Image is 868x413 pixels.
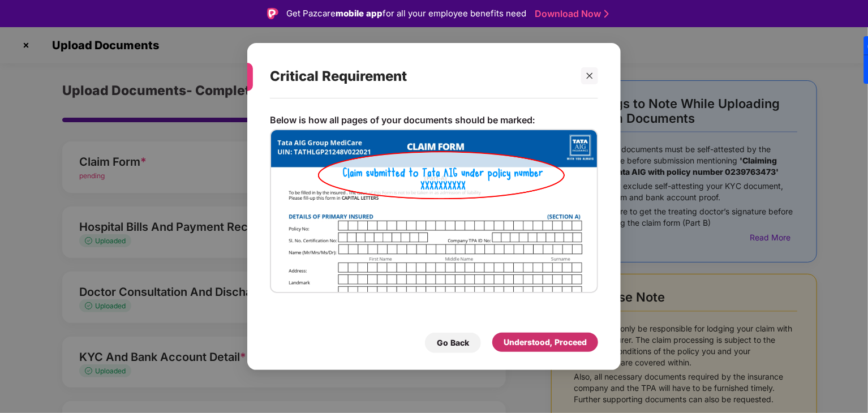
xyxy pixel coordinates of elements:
[286,7,526,20] div: Get Pazcare for all your employee benefits need
[604,8,609,20] img: Stroke
[270,54,571,98] div: Critical Requirement
[336,8,383,19] strong: mobile app
[267,8,278,19] img: Logo
[270,114,535,126] p: Below is how all pages of your documents should be marked:
[437,337,469,349] div: Go Back
[270,129,598,293] img: TATA_AIG_HI.png
[586,72,594,80] span: close
[535,8,605,20] a: Download Now
[504,336,587,349] div: Understood, Proceed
